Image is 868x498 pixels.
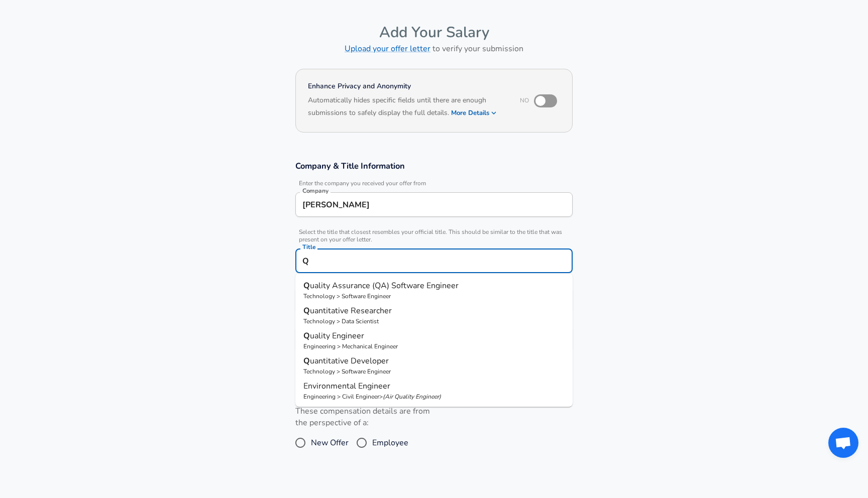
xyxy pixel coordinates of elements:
p: Technology > Software Engineer [303,367,565,376]
strong: Q [303,280,310,291]
div: Open chat [828,428,858,458]
p: Technology > Data Scientist [303,317,565,326]
strong: Q [303,305,310,316]
strong: Q [303,330,310,341]
button: More Details [451,106,497,120]
p: ( Air Quality Engineer ) [383,393,441,401]
h4: Enhance Privacy and Anonymity [308,81,506,91]
span: uality Engineer [310,330,364,341]
h6: Automatically hides specific fields until there are enough submissions to safely display the full... [308,95,506,120]
label: These compensation details are from the perspective of a: [295,406,430,429]
span: Select the title that closest resembles your official title. This should be similar to the title ... [295,228,573,243]
span: No [520,96,529,104]
input: Google [300,197,568,212]
p: Engineering > Mechanical Engineer [303,342,565,351]
h3: Company & Title Information [295,160,573,172]
span: Enter the company you received your offer from [295,180,573,187]
span: uality Assurance (QA) Software Engineer [310,280,459,291]
span: New Offer [311,437,349,449]
span: uantitative Researcher [310,305,392,316]
a: Upload your offer letter [345,43,430,54]
strong: Q [303,355,310,366]
label: Company [302,188,329,194]
p: Technology > Software Engineer [303,292,565,301]
span: Employee [372,437,408,449]
h4: Add Your Salary [295,23,573,42]
span: Environmental Engineer [303,381,390,392]
p: Engineering > Civil Engineer > [303,392,565,401]
label: Title [302,244,315,250]
input: Software Engineer [300,253,568,269]
span: uantitative Developer [310,355,389,366]
h6: to verify your submission [295,42,573,56]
